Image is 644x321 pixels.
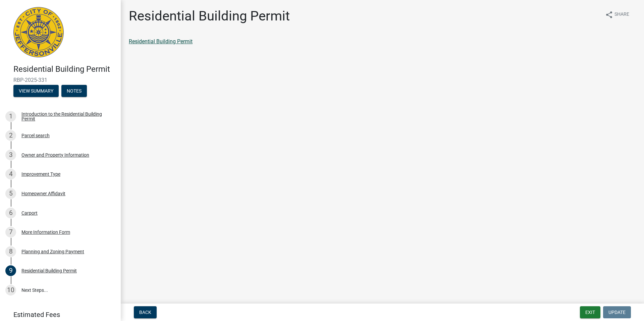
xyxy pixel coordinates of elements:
[21,153,89,157] div: Owner and Property Information
[61,89,87,94] wm-modal-confirm: Notes
[21,268,77,273] div: Residential Building Permit
[600,8,635,21] button: shareShare
[129,8,290,24] h1: Residential Building Permit
[13,85,59,97] button: View Summary
[608,310,626,315] span: Update
[5,285,16,296] div: 10
[129,38,193,45] a: Residential Building Permit
[61,85,87,97] button: Notes
[13,64,115,74] h4: Residential Building Permit
[5,188,16,199] div: 5
[21,249,84,254] div: Planning and Zoning Payment
[21,211,38,215] div: Carport
[580,306,600,318] button: Exit
[5,130,16,141] div: 2
[21,172,60,176] div: Improvement Type
[5,265,16,276] div: 9
[5,208,16,218] div: 6
[21,133,50,138] div: Parcel search
[5,111,16,122] div: 1
[614,11,629,19] span: Share
[21,191,65,196] div: Homeowner Affidavit
[21,112,110,121] div: Introduction to the Residential Building Permit
[13,7,64,57] img: City of Jeffersonville, Indiana
[5,227,16,237] div: 7
[605,11,613,19] i: share
[13,77,107,83] span: RBP-2025-331
[5,150,16,160] div: 3
[5,169,16,179] div: 4
[21,230,70,234] div: More Information Form
[5,246,16,257] div: 8
[134,306,157,318] button: Back
[603,306,631,318] button: Update
[13,89,59,94] wm-modal-confirm: Summary
[139,310,151,315] span: Back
